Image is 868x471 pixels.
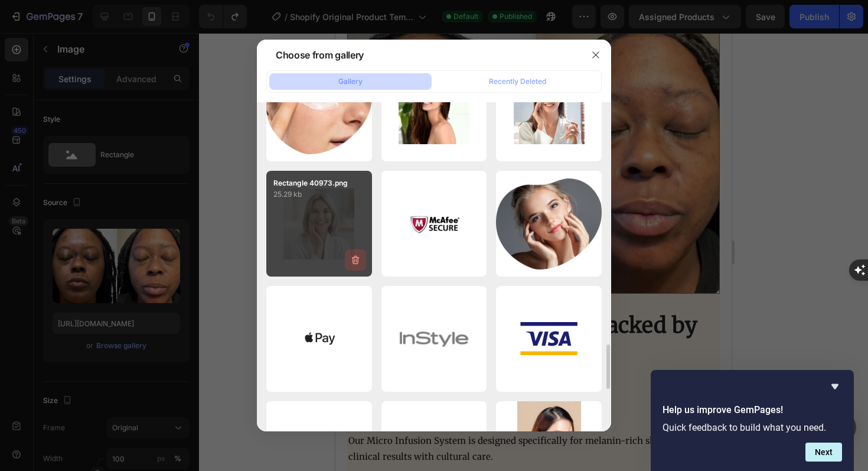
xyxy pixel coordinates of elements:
div: Choose from gallery [276,48,364,62]
div: Help us improve GemPages! [663,379,842,462]
div: Recently Deleted [489,76,546,87]
button: Hide survey [828,379,842,394]
img: image [520,322,577,355]
strong: Created for Confidence. Backed by Science. [13,279,362,333]
p: 25.29 kb [273,189,365,200]
button: Gallery [269,73,432,90]
img: image [381,316,487,362]
button: <p>Button</p> [360,406,382,428]
button: Next question [805,443,842,462]
img: image [290,322,348,355]
img: image [399,73,469,144]
button: Recently Deleted [436,73,599,90]
img: image [496,178,602,269]
h2: Help us improve GemPages! [663,403,842,417]
p: Not as an afterthought. [13,368,383,384]
p: At [GEOGRAPHIC_DATA], we create skincare with intention. [13,336,383,352]
img: image [514,73,585,144]
img: image [266,63,372,154]
p: Quick feedback to build what you need. [663,422,842,433]
p: Rectangle 40973.png [273,178,365,189]
div: Gallery [338,76,363,87]
img: image [405,207,462,241]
